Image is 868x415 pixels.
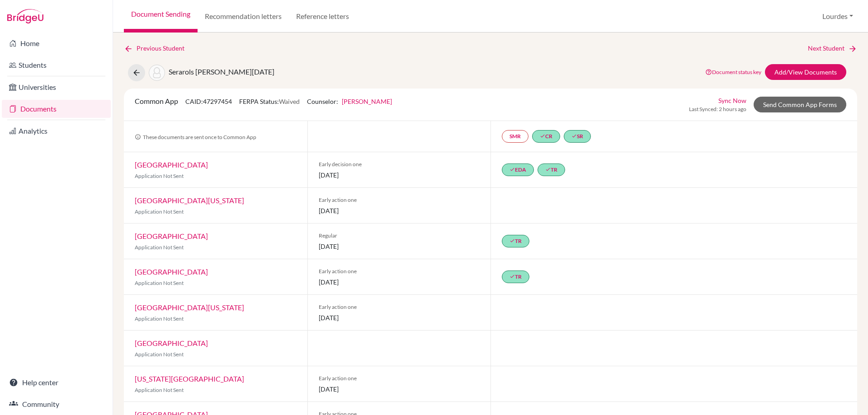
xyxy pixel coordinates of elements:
[319,267,480,275] span: Early action one
[545,167,551,172] i: done
[135,160,208,169] a: [GEOGRAPHIC_DATA]
[135,374,244,383] a: [US_STATE][GEOGRAPHIC_DATA]
[319,232,480,240] span: Regular
[818,8,857,25] button: Lourdes
[808,43,857,53] a: Next Student
[540,133,545,139] i: done
[319,374,480,382] span: Early action one
[135,232,208,240] a: [GEOGRAPHIC_DATA]
[135,173,184,179] span: Application Not Sent
[319,313,480,322] span: [DATE]
[169,67,274,76] span: Serarols [PERSON_NAME][DATE]
[502,130,528,143] a: SMR
[239,98,300,105] span: FERPA Status:
[705,69,761,75] a: Document status key
[135,244,184,251] span: Application Not Sent
[2,34,111,52] a: Home
[509,238,515,243] i: done
[319,206,480,215] span: [DATE]
[319,303,480,311] span: Early action one
[502,270,529,283] a: doneTR
[532,130,560,143] a: doneCR
[7,9,43,23] img: Bridge-U
[571,133,577,139] i: done
[754,97,846,112] a: Send Common App Forms
[135,280,184,286] span: Application Not Sent
[319,170,480,180] span: [DATE]
[2,78,111,96] a: Universities
[2,100,111,118] a: Documents
[279,98,300,105] span: Waived
[342,98,392,105] a: [PERSON_NAME]
[509,167,515,172] i: done
[135,303,244,312] a: [GEOGRAPHIC_DATA][US_STATE]
[135,351,184,358] span: Application Not Sent
[135,339,208,347] a: [GEOGRAPHIC_DATA]
[765,64,846,80] a: Add/View Documents
[718,96,746,105] a: Sync Now
[135,134,256,140] span: These documents are sent once to Common App
[319,160,480,168] span: Early decision one
[509,274,515,279] i: done
[564,130,591,143] a: doneSR
[135,208,184,215] span: Application Not Sent
[2,373,111,392] a: Help center
[135,315,184,322] span: Application Not Sent
[135,97,178,105] span: Common App
[319,196,480,204] span: Early action one
[689,105,746,113] span: Last Synced: 2 hours ago
[135,196,244,205] a: [GEOGRAPHIC_DATA][US_STATE]
[502,163,534,176] a: doneEDA
[319,384,480,394] span: [DATE]
[307,98,392,105] span: Counselor:
[185,98,232,105] span: CAID: 47297454
[2,395,111,413] a: Community
[538,163,565,176] a: doneTR
[2,122,111,140] a: Analytics
[319,277,480,287] span: [DATE]
[135,267,208,276] a: [GEOGRAPHIC_DATA]
[135,387,184,393] span: Application Not Sent
[502,235,529,247] a: doneTR
[124,43,192,53] a: Previous Student
[2,56,111,74] a: Students
[319,242,480,251] span: [DATE]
